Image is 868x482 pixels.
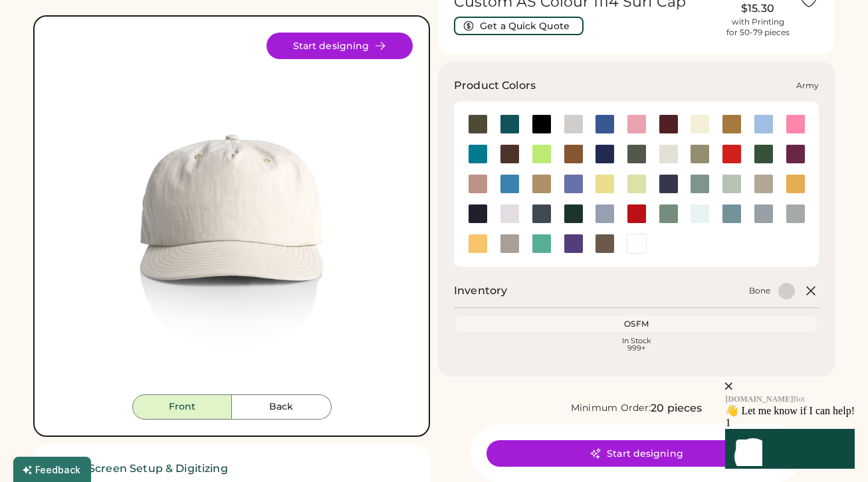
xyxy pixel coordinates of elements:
[454,283,507,299] h2: Inventory
[459,319,814,329] div: OSFM
[487,440,787,467] button: Start designing
[571,402,651,415] div: Minimum Order:
[132,394,232,420] button: Front
[267,33,413,59] button: Start designing
[51,33,413,394] div: 1114 Style Image
[796,80,819,91] div: Army
[51,33,413,394] img: 1114 - Bone Front Image
[645,311,865,479] iframe: Front Chat
[726,17,790,38] div: with Printing for 50-79 pieces
[459,337,814,352] div: In Stock 999+
[454,78,536,94] h3: Product Colors
[454,17,584,35] button: Get a Quick Quote
[749,285,770,296] div: Bone
[49,461,414,477] h2: ✓ Free Screen Setup & Digitizing
[724,1,791,17] div: $15.30
[232,394,332,420] button: Back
